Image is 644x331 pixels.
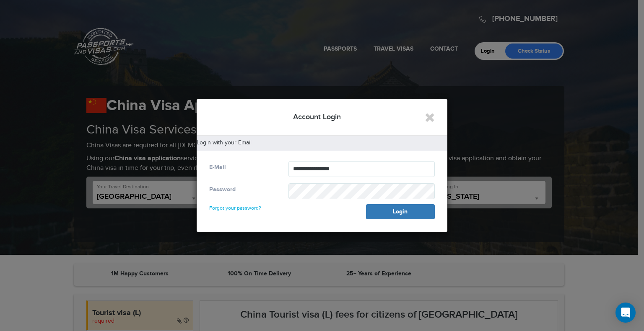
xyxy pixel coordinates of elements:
[209,112,435,123] h4: Account Login
[209,198,261,211] a: Forgot your password?
[615,303,636,323] div: Open Intercom Messenger
[197,140,447,146] h5: Login with your Email
[425,111,435,124] button: Close
[366,204,435,219] button: Login
[209,163,226,172] label: E-Mail
[209,185,236,194] label: Password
